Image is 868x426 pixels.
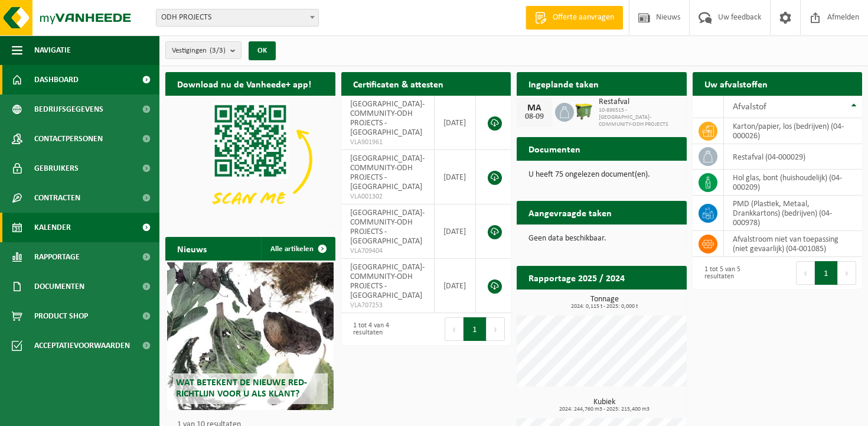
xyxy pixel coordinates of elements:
span: 2024: 0,115 t - 2025: 0,000 t [523,304,687,310]
span: Kalender [34,213,71,242]
h3: Tonnage [523,295,687,310]
span: [GEOGRAPHIC_DATA]-COMMUNITY-ODH PROJECTS - [GEOGRAPHIC_DATA] [350,154,425,191]
td: PMD (Plastiek, Metaal, Drankkartons) (bedrijven) (04-000978) [724,196,863,231]
button: OK [249,41,276,60]
span: VLA707253 [350,301,425,310]
td: [DATE] [435,96,476,150]
span: Restafval [599,97,681,107]
span: [GEOGRAPHIC_DATA]-COMMUNITY-ODH PROJECTS - [GEOGRAPHIC_DATA] [350,100,425,137]
span: Dashboard [34,65,79,95]
span: Vestigingen [172,42,226,60]
span: VLA709404 [350,246,425,256]
span: Product Shop [34,301,88,331]
div: 1 tot 4 van 4 resultaten [347,316,420,342]
td: [DATE] [435,204,476,259]
span: ODH PROJECTS [156,9,318,26]
span: Afvalstof [733,102,766,112]
button: 1 [815,261,838,285]
button: Next [838,261,856,285]
p: Geen data beschikbaar. [528,235,675,243]
span: Gebruikers [34,154,79,183]
td: afvalstroom niet van toepassing (niet gevaarlijk) (04-001085) [724,231,863,257]
h2: Documenten [517,137,592,160]
h2: Uw afvalstoffen [693,72,779,95]
span: Bedrijfsgegevens [34,95,103,124]
span: 10-896515 - [GEOGRAPHIC_DATA]-COMMUNITY-ODH PROJECTS [599,107,681,128]
span: Rapportage [34,242,80,272]
span: ODH PROJECTS [156,9,319,27]
a: Bekijk rapportage [599,289,686,313]
button: Previous [796,261,815,285]
button: 1 [464,317,487,341]
button: Next [487,317,505,341]
img: WB-1100-HPE-GN-51 [574,101,594,121]
h2: Download nu de Vanheede+ app! [165,72,323,95]
h2: Certificaten & attesten [341,72,455,95]
p: U heeft 75 ongelezen document(en). [528,171,675,179]
count: (3/3) [210,47,226,54]
td: karton/papier, los (bedrijven) (04-000026) [724,118,863,144]
a: Wat betekent de nieuwe RED-richtlijn voor u als klant? [167,262,334,410]
span: VLA001302 [350,192,425,201]
span: Acceptatievoorwaarden [34,331,130,360]
h2: Ingeplande taken [517,72,611,95]
span: Navigatie [34,35,71,65]
span: [GEOGRAPHIC_DATA]-COMMUNITY-ODH PROJECTS - [GEOGRAPHIC_DATA] [350,209,425,246]
td: hol glas, bont (huishoudelijk) (04-000209) [724,170,863,196]
h3: Kubiek [523,398,687,412]
span: Wat betekent de nieuwe RED-richtlijn voor u als klant? [176,378,307,399]
a: Alle artikelen [261,237,334,261]
span: VLA901961 [350,138,425,147]
span: 2024: 244,760 m3 - 2025: 215,400 m3 [523,407,687,412]
td: [DATE] [435,259,476,313]
img: Download de VHEPlus App [165,96,335,223]
button: Vestigingen(3/3) [165,41,242,59]
span: Offerte aanvragen [550,12,617,24]
span: [GEOGRAPHIC_DATA]-COMMUNITY-ODH PROJECTS - [GEOGRAPHIC_DATA] [350,263,425,300]
div: 1 tot 5 van 5 resultaten [699,260,772,286]
div: MA [523,103,546,113]
h2: Rapportage 2025 / 2024 [517,266,637,289]
button: Previous [445,317,464,341]
h2: Nieuws [165,237,218,260]
span: Documenten [34,272,84,301]
span: Contactpersonen [34,124,103,154]
a: Offerte aanvragen [526,6,623,30]
td: restafval (04-000029) [724,144,863,170]
span: Contracten [34,183,80,213]
td: [DATE] [435,150,476,204]
h2: Aangevraagde taken [517,201,624,224]
div: 08-09 [523,113,546,121]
